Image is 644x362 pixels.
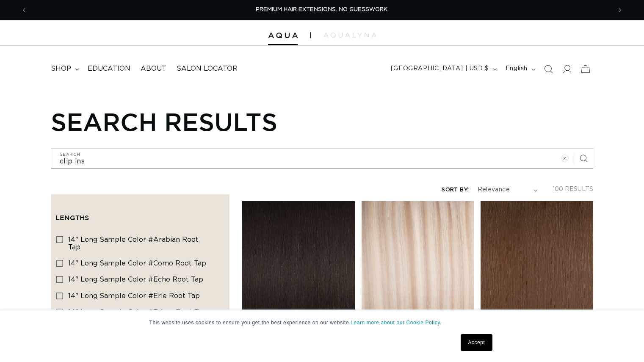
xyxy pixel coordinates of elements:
[51,107,593,136] h1: Search results
[46,59,83,78] summary: shop
[83,59,135,78] a: Education
[171,59,243,78] a: Salon Locator
[574,149,593,168] button: Search
[268,33,298,39] img: Aqua Hair Extensions
[461,334,492,351] a: Accept
[51,64,71,73] span: shop
[500,61,539,77] button: English
[611,2,629,18] button: Next announcement
[68,276,203,283] span: 14" Long Sample Color #Echo Root Tap
[68,293,200,299] span: 14" Long Sample Color #Erie Root Tap
[506,64,528,73] span: English
[55,214,89,221] span: Lengths
[51,149,593,168] input: Search
[351,320,442,326] a: Learn more about our Cookie Policy.
[149,319,495,326] p: This website uses cookies to ensure you get the best experience on our website.
[256,7,389,12] span: PREMIUM HAIR EXTENSIONS. NO GUESSWORK.
[556,149,574,168] button: Clear search term
[55,199,225,229] summary: Lengths (0 selected)
[391,64,489,73] span: [GEOGRAPHIC_DATA] | USD $
[15,2,33,18] button: Previous announcement
[539,60,558,78] summary: Search
[442,187,469,193] label: Sort by:
[177,64,238,73] span: Salon Locator
[323,33,376,38] img: aqualyna.com
[141,64,166,73] span: About
[386,61,500,77] button: [GEOGRAPHIC_DATA] | USD $
[553,186,593,192] span: 100 results
[68,260,206,267] span: 14" Long Sample Color #Como Root Tap
[68,309,207,315] span: 14" Long Sample Color #Tahoe Root Tap
[135,59,171,78] a: About
[68,236,199,251] span: 14" Long Sample Color #Arabian Root Tap
[88,64,130,73] span: Education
